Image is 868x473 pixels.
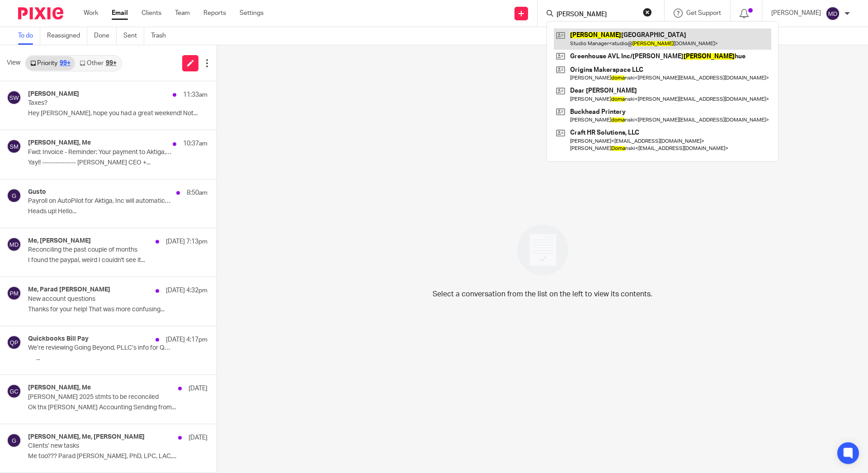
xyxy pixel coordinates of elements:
[84,9,98,18] a: Work
[28,188,46,196] h4: Gusto
[166,335,208,344] p: [DATE] 4:17pm
[28,237,91,245] h4: Me, [PERSON_NAME]
[28,139,91,147] h4: [PERSON_NAME], Me
[28,159,208,167] p: Yay!! --------------- [PERSON_NAME] CEO +...
[123,27,144,45] a: Sent
[203,9,226,18] a: Reports
[28,286,110,294] h4: Me, Parad [PERSON_NAME]
[28,149,172,156] p: Fwd: Invoice - Reminder: Your payment to Aktiga, Inc is due
[771,9,821,18] p: [PERSON_NAME]
[28,295,172,303] p: New account questions
[7,58,20,68] span: View
[28,355,208,362] p: ͏ ͏ ͏ ͏ ͏ ͏ ...
[175,9,190,18] a: Team
[28,384,91,392] h4: [PERSON_NAME], Me
[142,9,161,18] a: Clients
[151,27,173,45] a: Trash
[433,289,652,300] p: Select a conversation from the list on the left to view its contents.
[28,99,172,107] p: Taxes?
[28,257,208,264] p: I found the paypal, weird I couldn't see it...
[28,442,172,450] p: Clients’ new tasks
[106,60,117,66] div: 99+
[75,56,121,70] a: Other99+
[189,433,208,442] p: [DATE]
[643,8,652,17] button: Clear
[28,110,208,117] p: Hey [PERSON_NAME], hope you had a great weekend! Not...
[26,56,75,70] a: Priority99+
[826,6,840,21] img: svg%3E
[166,286,208,295] p: [DATE] 4:32pm
[7,286,21,300] img: svg%3E
[187,188,208,197] p: 8:50am
[7,433,21,448] img: svg%3E
[28,393,172,401] p: [PERSON_NAME] 2025 stmts to be reconciled
[686,10,721,16] span: Get Support
[556,11,637,19] input: Search
[166,237,208,246] p: [DATE] 7:13pm
[240,9,264,18] a: Settings
[7,237,21,252] img: svg%3E
[47,27,87,45] a: Reassigned
[28,197,172,205] p: Payroll on AutoPilot for Aktiga, Inc will automatically run your payroll [DATE] for the...
[28,433,145,441] h4: [PERSON_NAME], Me, [PERSON_NAME]
[7,384,21,398] img: svg%3E
[28,404,208,412] p: Ok thx [PERSON_NAME] Accounting Sending from...
[7,90,21,105] img: svg%3E
[18,7,63,19] img: Pixie
[28,453,208,460] p: Me too??? Parad [PERSON_NAME], PhD, LPC, LAC,...
[7,335,21,350] img: svg%3E
[28,306,208,314] p: Thanks for your help! That was more confusing...
[18,27,40,45] a: To do
[28,208,208,215] p: Heads up! Hello...
[189,384,208,393] p: [DATE]
[183,90,208,99] p: 11:33am
[28,344,172,352] p: We’re reviewing Going Beyond, PLLC’s info for QuickBooks Bill Pay
[183,139,208,148] p: 10:37am
[7,188,21,203] img: svg%3E
[28,90,79,98] h4: [PERSON_NAME]
[60,60,71,66] div: 99+
[511,219,574,281] img: image
[94,27,117,45] a: Done
[28,335,89,343] h4: Quickbooks Bill Pay
[28,246,172,254] p: Reconciling the past couple of months
[112,9,128,18] a: Email
[7,139,21,154] img: svg%3E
